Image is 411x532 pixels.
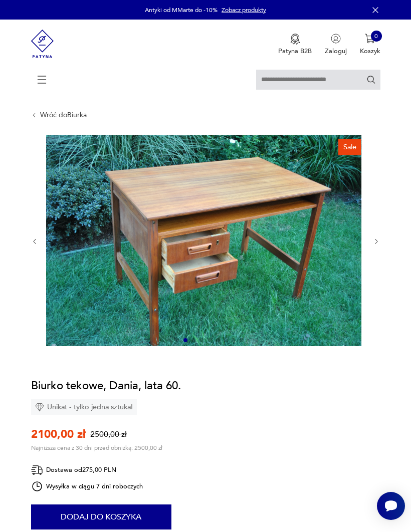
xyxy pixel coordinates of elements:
[31,378,181,393] h1: Biurko tekowe, Dania, lata 60.
[40,111,87,119] a: Wróć doBiurka
[31,480,143,492] div: Wysyłka w ciągu 7 dni roboczych
[222,6,266,14] a: Zobacz produkty
[31,444,162,452] p: Najniższa cena z 30 dni przed obniżką: 2500,00 zł
[31,399,137,415] div: Unikat - tylko jedna sztuka!
[360,34,380,56] button: 0Koszyk
[377,492,405,520] iframe: Smartsupp widget button
[31,427,86,442] p: 2100,00 zł
[90,429,127,440] p: 2500,00 zł
[338,139,361,156] div: Sale
[46,135,361,346] img: Zdjęcie produktu Biurko tekowe, Dania, lata 60.
[325,47,347,56] p: Zaloguj
[278,34,312,56] a: Ikona medaluPatyna B2B
[278,47,312,56] p: Patyna B2B
[365,34,375,44] img: Ikona koszyka
[366,75,376,84] button: Szukaj
[31,464,43,476] img: Ikona dostawy
[31,464,143,476] div: Dostawa od 275,00 PLN
[371,31,382,42] div: 0
[35,403,44,412] img: Ikona diamentu
[278,34,312,56] button: Patyna B2B
[31,20,54,68] img: Patyna - sklep z meblami i dekoracjami vintage
[360,47,380,56] p: Koszyk
[331,34,341,44] img: Ikonka użytkownika
[145,6,218,14] p: Antyki od MMarte do -10%
[325,34,347,56] button: Zaloguj
[31,504,171,529] button: Dodaj do koszyka
[290,34,300,45] img: Ikona medalu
